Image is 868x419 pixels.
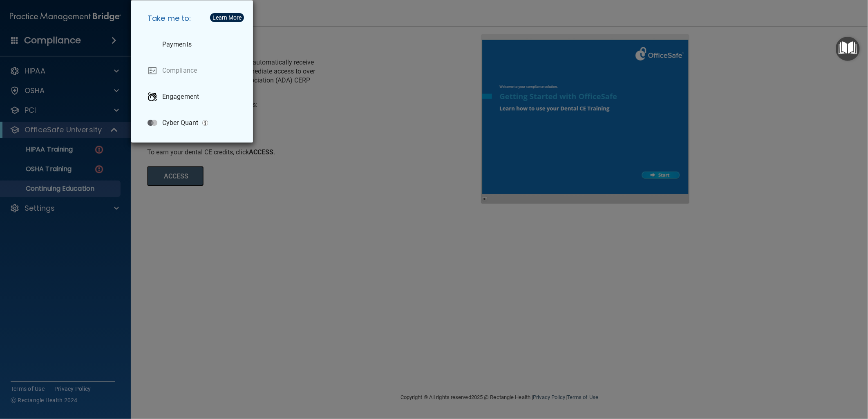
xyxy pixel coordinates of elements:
div: Learn More [213,15,242,20]
a: Compliance [141,59,246,82]
button: Learn More [210,13,244,22]
a: Payments [141,33,246,56]
p: Cyber Quant [162,119,198,127]
p: Payments [162,40,192,49]
h5: Take me to: [141,7,246,30]
a: Engagement [141,85,246,108]
button: Open Resource Center [836,37,860,61]
p: Engagement [162,93,199,101]
a: Cyber Quant [141,111,246,134]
